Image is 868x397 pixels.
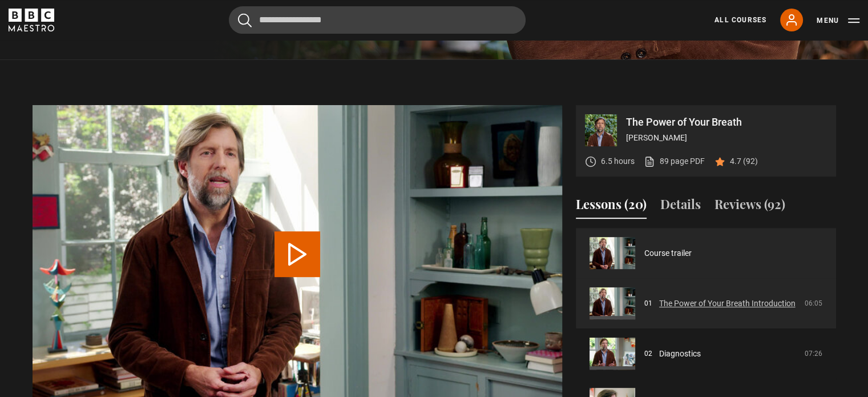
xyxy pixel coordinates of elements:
[576,195,647,219] button: Lessons (20)
[659,348,701,360] a: Diagnostics
[659,298,796,310] a: The Power of Your Breath Introduction
[601,155,635,167] p: 6.5 hours
[644,247,692,259] a: Course trailer
[817,15,859,26] button: Toggle navigation
[626,117,827,127] p: The Power of Your Breath
[714,195,785,219] button: Reviews (92)
[730,155,758,167] p: 4.7 (92)
[9,9,54,31] svg: BBC Maestro
[644,155,705,167] a: 89 page PDF
[238,13,252,27] button: Submit the search query
[660,195,701,219] button: Details
[714,15,766,25] a: All Courses
[274,231,320,277] button: Play Video
[229,6,526,34] input: Search
[626,132,827,144] p: [PERSON_NAME]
